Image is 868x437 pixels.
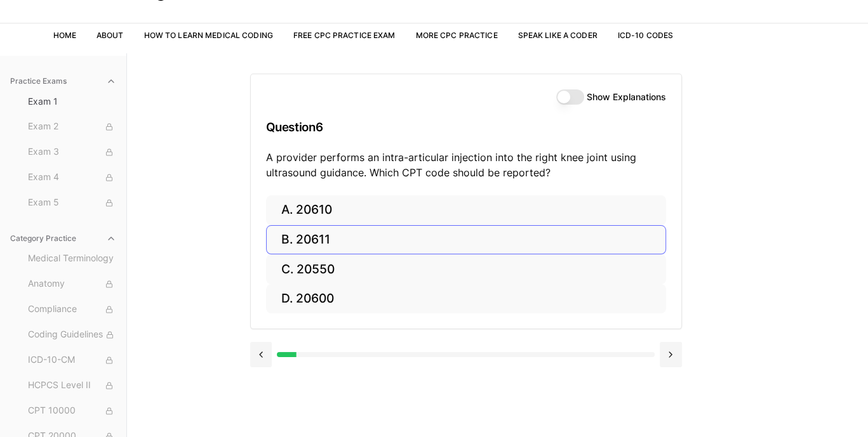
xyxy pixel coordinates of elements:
button: Practice Exams [5,71,121,91]
span: Exam 1 [28,95,116,108]
button: Compliance [23,299,121,320]
button: ICD-10-CM [23,350,121,370]
span: CPT 10000 [28,404,116,418]
span: Compliance [28,303,116,316]
a: How to Learn Medical Coding [144,30,273,40]
button: Exam 1 [23,91,121,112]
button: Coding Guidelines [23,325,121,345]
span: Exam 3 [28,145,116,159]
button: Exam 2 [23,117,121,137]
span: Exam 5 [28,196,116,210]
button: Exam 5 [23,193,121,213]
span: ICD-10-CM [28,353,116,367]
p: A provider performs an intra-articular injection into the right knee joint using ultrasound guida... [266,150,666,180]
button: D. 20600 [266,284,666,314]
button: Exam 4 [23,167,121,188]
span: Anatomy [28,277,116,291]
span: Exam 2 [28,120,116,134]
span: Medical Terminology [28,252,116,266]
span: Exam 4 [28,171,116,185]
a: Home [53,30,76,40]
button: C. 20550 [266,254,666,284]
button: HCPCS Level II [23,375,121,396]
button: A. 20610 [266,195,666,225]
button: Category Practice [5,228,121,249]
a: Free CPC Practice Exam [293,30,396,40]
label: Show Explanations [587,93,666,101]
a: More CPC Practice [415,30,497,40]
button: Anatomy [23,274,121,294]
button: Medical Terminology [23,249,121,269]
button: B. 20611 [266,225,666,255]
span: HCPCS Level II [28,379,116,393]
button: CPT 10000 [23,401,121,421]
a: About [97,30,124,40]
span: Coding Guidelines [28,328,116,342]
button: Exam 3 [23,142,121,162]
a: Speak Like a Coder [518,30,598,40]
a: ICD-10 Codes [618,30,673,40]
h3: Question 6 [266,108,666,146]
